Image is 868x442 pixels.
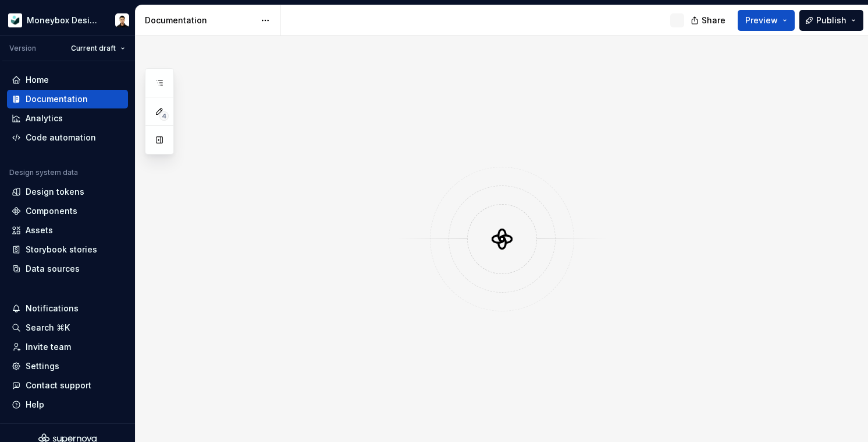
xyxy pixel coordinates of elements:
[7,376,128,395] button: Contact support
[7,202,128,220] a: Components
[702,15,725,26] span: Share
[7,259,128,278] a: Data sources
[66,40,130,57] button: Current draft
[115,13,129,27] img: Derek
[26,113,63,124] div: Analytics
[26,341,71,353] div: Invite team
[7,240,128,259] a: Storybook stories
[7,395,128,414] button: Help
[685,10,733,31] button: Share
[7,338,128,356] a: Invite team
[26,360,59,372] div: Settings
[738,10,795,31] button: Preview
[26,224,53,236] div: Assets
[7,299,128,318] button: Notifications
[9,44,36,53] div: Version
[7,318,128,337] button: Search ⌘K
[799,10,863,31] button: Publish
[7,128,128,147] a: Code automation
[71,44,116,53] span: Current draft
[2,8,133,33] button: Moneybox Design SystemDerek
[26,399,44,411] div: Help
[26,322,70,334] div: Search ⌘K
[8,13,22,27] img: 9de6ca4a-8ec4-4eed-b9a2-3d312393a40a.png
[7,183,128,201] a: Design tokens
[26,205,77,217] div: Components
[9,168,78,177] div: Design system data
[816,15,846,26] span: Publish
[26,74,49,86] div: Home
[7,357,128,376] a: Settings
[7,71,128,89] a: Home
[7,221,128,240] a: Assets
[745,15,778,26] span: Preview
[7,109,128,128] a: Analytics
[26,186,84,198] div: Design tokens
[26,132,96,143] div: Code automation
[27,15,101,26] div: Moneybox Design System
[159,111,169,121] span: 4
[26,380,91,391] div: Contact support
[26,93,88,105] div: Documentation
[26,244,97,255] div: Storybook stories
[26,303,79,314] div: Notifications
[26,263,80,275] div: Data sources
[7,90,128,108] a: Documentation
[145,15,255,26] div: Documentation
